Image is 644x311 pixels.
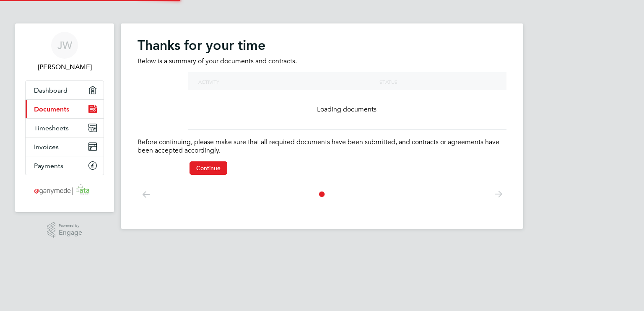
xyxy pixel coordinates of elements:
span: Engage [59,229,82,236]
a: JW[PERSON_NAME] [25,32,104,72]
nav: Main navigation [15,23,114,212]
span: Dashboard [34,86,68,94]
span: Timesheets [34,124,69,132]
a: Invoices [26,137,104,156]
span: Powered by [59,222,82,229]
a: Go to home page [25,184,104,197]
a: Documents [26,100,104,118]
span: Invoices [34,143,59,151]
p: Before continuing, please make sure that all required documents have been submitted, and contract... [138,138,506,155]
span: JW [57,40,72,51]
p: Below is a summary of your documents and contracts. [138,57,506,66]
a: Payments [26,156,104,175]
h2: Thanks for your time [138,37,506,54]
span: Jacky Wilks [25,62,104,72]
a: Dashboard [26,81,104,99]
span: Payments [34,162,63,170]
span: Documents [34,105,69,113]
button: Continue [190,161,227,175]
img: ganymedesolutions-logo-retina.png [32,184,98,197]
a: Powered byEngage [47,222,83,238]
a: Timesheets [26,119,104,137]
